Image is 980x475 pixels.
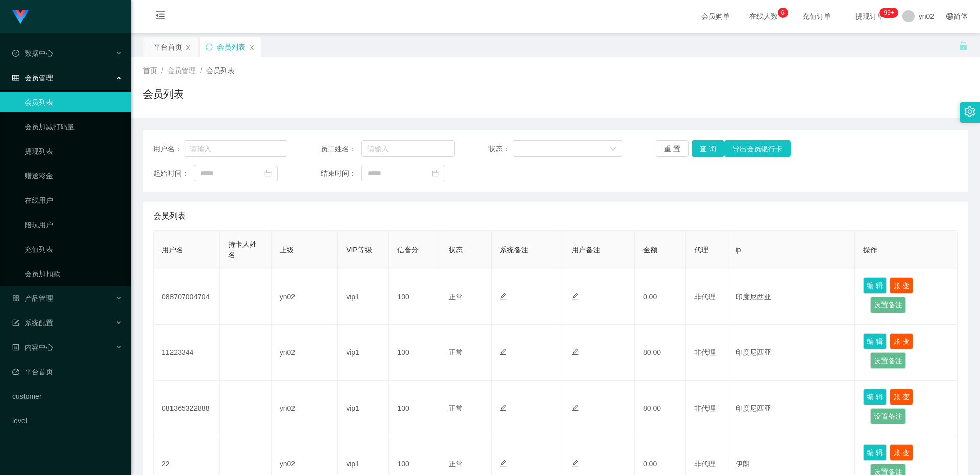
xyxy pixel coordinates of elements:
span: 状态 [449,246,463,254]
i: 图标: edit [572,404,579,411]
button: 账 变 [890,333,913,349]
td: 100 [389,381,440,436]
button: 编 辑 [863,444,887,461]
i: 图标: unlock [959,41,968,51]
i: 图标: edit [572,460,579,467]
span: 用户名 [162,246,183,254]
span: 会员管理 [12,74,53,82]
td: 11223344 [154,325,220,381]
a: 充值列表 [24,239,122,259]
i: 图标: menu-fold [143,1,178,33]
span: 非代理 [694,348,716,357]
button: 设置备注 [870,408,906,424]
span: 用户名： [153,144,184,154]
i: 图标: sync [206,43,213,51]
i: 图标: down [610,146,616,153]
button: 编 辑 [863,277,887,294]
span: 系统配置 [12,319,53,327]
a: 会员加减打码量 [24,116,122,137]
td: yn02 [272,381,338,436]
button: 账 变 [890,444,913,461]
i: 图标: profile [12,344,19,351]
i: 图标: close [185,44,191,51]
td: 100 [389,325,440,381]
sup: 265 [879,8,898,18]
a: 提现列表 [24,141,122,161]
span: 上级 [280,246,294,254]
i: 图标: edit [572,348,579,355]
button: 账 变 [890,277,913,294]
td: vip1 [338,269,389,325]
td: 081365322888 [154,381,220,436]
span: 会员列表 [206,66,235,75]
td: 印度尼西亚 [727,325,855,381]
span: 产品管理 [12,294,53,302]
span: 内容中心 [12,343,53,351]
td: 100 [389,269,440,325]
a: 图标: dashboard平台首页 [12,362,122,382]
h1: 会员列表 [143,86,184,102]
td: 0.00 [635,269,686,325]
i: 图标: check-circle-o [12,50,19,57]
i: 图标: edit [500,348,507,355]
td: 80.00 [635,381,686,436]
span: 首页 [143,66,157,75]
td: vip1 [338,325,389,381]
span: 起始时间： [153,168,194,179]
i: 图标: edit [572,293,579,300]
i: 图标: appstore-o [12,295,19,302]
i: 图标: global [946,13,953,20]
span: 持卡人姓名 [228,240,257,259]
span: ip [736,246,741,254]
span: 金额 [643,246,657,254]
i: 图标: edit [500,460,507,467]
span: 结束时间： [321,168,361,179]
td: 088707004704 [154,269,220,325]
span: 正常 [449,460,463,468]
span: 用户备注 [572,246,600,254]
span: 充值订单 [797,13,836,20]
span: / [200,66,202,75]
span: 正常 [449,293,463,301]
button: 编 辑 [863,333,887,349]
span: / [161,66,163,75]
td: yn02 [272,269,338,325]
a: 会员加扣款 [24,264,122,284]
span: 信誉分 [397,246,419,254]
span: VIP等级 [346,246,372,254]
a: 赠送彩金 [24,165,122,186]
span: 系统备注 [500,246,528,254]
span: 状态： [488,144,513,154]
div: 会员列表 [217,37,246,57]
td: 印度尼西亚 [727,269,855,325]
span: 数据中心 [12,49,53,57]
td: 印度尼西亚 [727,381,855,436]
button: 导出会员银行卡 [724,140,791,157]
i: 图标: edit [500,404,507,411]
a: customer [12,386,122,407]
input: 请输入 [184,140,287,157]
span: 在线人数 [744,13,783,20]
button: 查 询 [692,140,724,157]
i: 图标: close [249,44,255,51]
span: 会员管理 [167,66,196,75]
td: 80.00 [635,325,686,381]
span: 正常 [449,404,463,412]
p: 6 [781,8,785,18]
img: logo.9652507e.png [12,10,29,25]
td: vip1 [338,381,389,436]
td: yn02 [272,325,338,381]
span: 非代理 [694,404,716,412]
span: 正常 [449,348,463,357]
span: 会员列表 [153,210,186,222]
a: 陪玩用户 [24,215,122,235]
button: 编 辑 [863,389,887,405]
i: 图标: calendar [264,170,272,177]
span: 员工姓名： [321,144,361,154]
div: 平台首页 [154,37,182,57]
i: 图标: table [12,74,19,81]
span: 代理 [694,246,708,254]
i: 图标: setting [964,106,975,117]
span: 非代理 [694,293,716,301]
span: 非代理 [694,460,716,468]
